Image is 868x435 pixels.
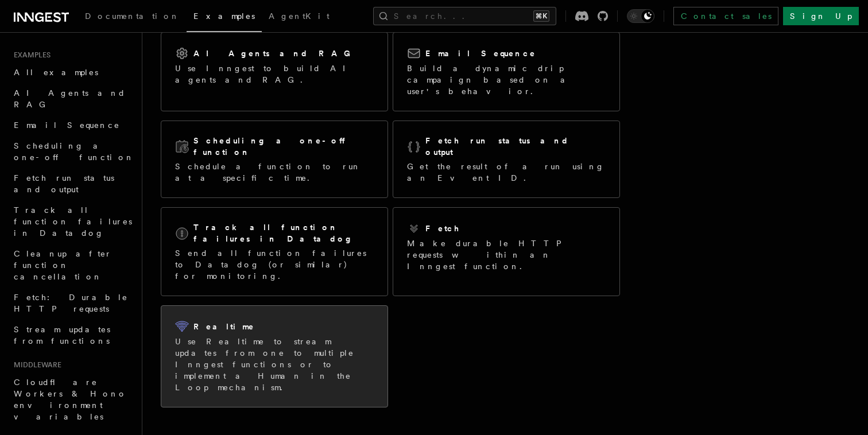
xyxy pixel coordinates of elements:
button: Toggle dark mode [627,9,654,23]
span: Email Sequence [14,121,120,130]
a: Sign Up [783,7,859,25]
span: Middleware [9,360,61,370]
a: Email Sequence [9,115,135,135]
p: Schedule a function to run at a specific time. [175,161,374,184]
p: Make durable HTTP requests within an Inngest function. [407,238,606,272]
h2: Fetch [425,223,460,234]
a: Track all function failures in DatadogSend all function failures to Datadog (or similar) for moni... [161,207,388,296]
span: Cleanup after function cancellation [14,249,112,281]
p: Send all function failures to Datadog (or similar) for monitoring. [175,247,374,282]
h2: Fetch run status and output [425,135,606,158]
span: Examples [9,51,51,60]
a: Track all function failures in Datadog [9,200,135,243]
h2: Scheduling a one-off function [193,135,374,158]
span: Fetch: Durable HTTP requests [14,293,128,313]
p: Use Realtime to stream updates from one to multiple Inngest functions or to implement a Human in ... [175,336,374,393]
a: Cleanup after function cancellation [9,243,135,287]
a: Contact sales [673,7,778,25]
span: Track all function failures in Datadog [14,205,132,238]
h2: Track all function failures in Datadog [193,222,374,244]
h2: Email Sequence [425,48,536,59]
a: Scheduling a one-off functionSchedule a function to run at a specific time. [161,121,388,198]
a: All examples [9,62,135,83]
p: Build a dynamic drip campaign based on a user's behavior. [407,63,606,97]
span: Stream updates from functions [14,325,110,345]
kbd: ⌘K [533,10,549,22]
span: Fetch run status and output [14,173,114,194]
a: Cloudflare Workers & Hono environment variables [9,372,135,427]
a: RealtimeUse Realtime to stream updates from one to multiple Inngest functions or to implement a H... [161,305,388,407]
p: Use Inngest to build AI agents and RAG. [175,63,374,86]
a: Fetch: Durable HTTP requests [9,287,135,319]
a: FetchMake durable HTTP requests within an Inngest function. [393,207,620,296]
a: AI Agents and RAG [9,83,135,115]
a: Stream updates from functions [9,319,135,351]
span: AgentKit [269,11,330,21]
a: Fetch run status and outputGet the result of a run using an Event ID. [393,121,620,198]
span: Scheduling a one-off function [14,141,134,162]
a: Documentation [78,3,187,31]
p: Get the result of a run using an Event ID. [407,161,606,184]
a: Examples [187,3,262,32]
a: Fetch run status and output [9,168,135,200]
h2: AI Agents and RAG [193,48,356,59]
a: Email SequenceBuild a dynamic drip campaign based on a user's behavior. [393,32,620,111]
span: Examples [193,11,255,21]
a: Scheduling a one-off function [9,135,135,168]
button: Search...⌘K [373,7,556,25]
h2: Realtime [193,321,255,332]
span: AI Agents and RAG [14,88,126,109]
a: AgentKit [262,3,336,31]
a: AI Agents and RAGUse Inngest to build AI agents and RAG. [161,32,388,111]
span: Cloudflare Workers & Hono environment variables [14,378,127,421]
span: All examples [14,68,98,77]
span: Documentation [85,11,180,21]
